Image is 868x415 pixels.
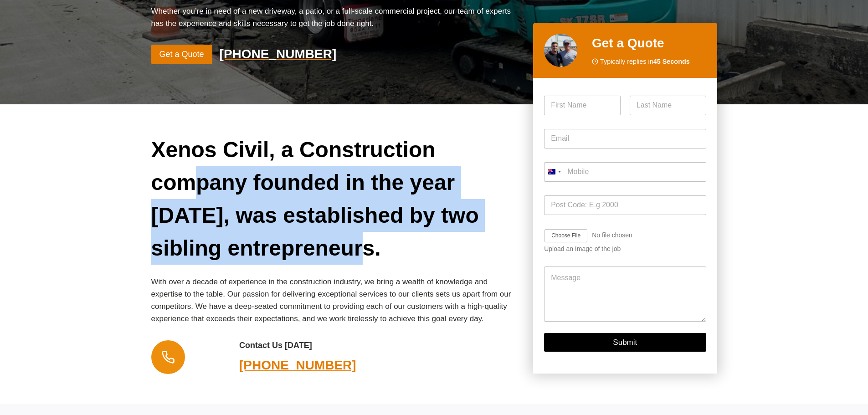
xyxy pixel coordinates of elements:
div: Upload an Image of the job [544,246,706,253]
span: Get a Quote [159,48,204,61]
p: With over a decade of experience in the construction industry, we bring a wealth of knowledge and... [151,276,519,325]
a: [PHONE_NUMBER] [239,356,386,375]
input: First Name [544,96,621,115]
button: Submit [544,333,706,352]
h2: Get a Quote [592,34,706,53]
h2: Xenos Civil, a Construction company founded in the year [DATE], was established by two sibling en... [151,133,519,265]
input: Mobile [544,162,706,182]
input: Last Name [630,96,706,115]
p: Whether you’re in need of a new driveway, a patio, or a full-scale commercial project, our team o... [151,5,519,30]
a: [PHONE_NUMBER] [220,45,337,64]
a: Get a Quote [151,45,212,64]
button: Selected country [544,162,564,182]
input: Post Code: E.g 2000 [544,195,706,215]
span: Typically replies in [600,56,690,67]
strong: 45 Seconds [653,58,690,65]
input: Email [544,129,706,149]
h6: Contact Us [DATE] [239,339,386,352]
